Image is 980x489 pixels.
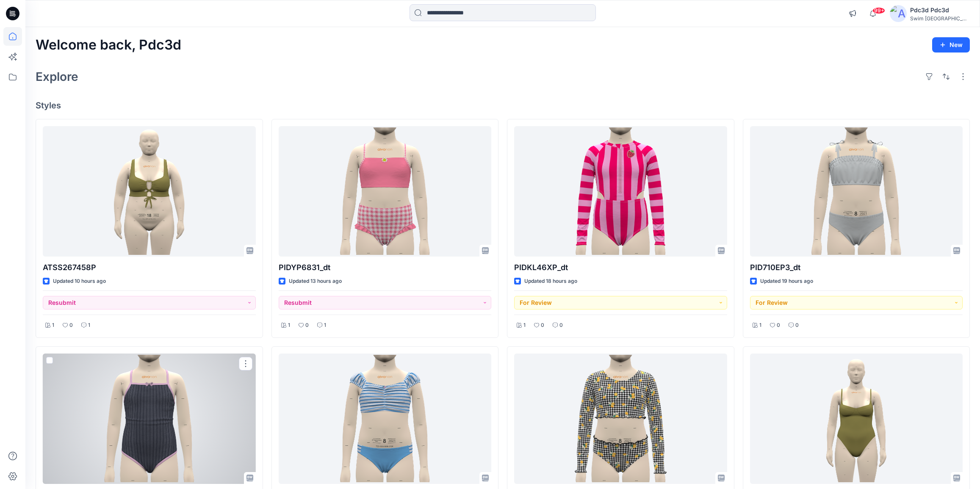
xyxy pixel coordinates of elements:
[910,5,969,15] div: Pdc3d Pdc3d
[777,321,780,330] p: 0
[279,262,492,274] p: PIDYP6831_dt
[324,321,326,330] p: 1
[53,277,106,286] p: Updated 10 hours ago
[523,321,526,330] p: 1
[541,321,544,330] p: 0
[43,262,256,274] p: ATSS267458P
[559,321,563,330] p: 0
[760,277,813,286] p: Updated 19 hours ago
[43,126,256,257] a: ATSS267458P
[759,321,761,330] p: 1
[872,7,885,14] span: 99+
[514,354,727,484] a: PID6ZXE2P_dt
[88,321,90,330] p: 1
[932,37,970,52] button: New
[514,126,727,257] a: PIDKL46XP_dt
[795,321,799,330] p: 0
[524,277,577,286] p: Updated 18 hours ago
[279,126,492,257] a: PIDYP6831_dt
[52,321,54,330] p: 1
[514,262,727,274] p: PIDKL46XP_dt
[750,354,963,484] a: ATSS262342NV JL
[750,126,963,257] a: PID710EP3_dt
[289,277,342,286] p: Updated 13 hours ago
[279,354,492,484] a: PIDX018G4_dt & PID0L7E64_dt
[69,321,73,330] p: 0
[36,70,78,83] h2: Explore
[288,321,290,330] p: 1
[43,354,256,484] a: PIDE735Y6
[910,15,969,22] div: Swim [GEOGRAPHIC_DATA]
[36,37,181,53] h2: Welcome back, Pdc3d
[890,5,907,22] img: avatar
[750,262,963,274] p: PID710EP3_dt
[36,100,970,111] h4: Styles
[305,321,309,330] p: 0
